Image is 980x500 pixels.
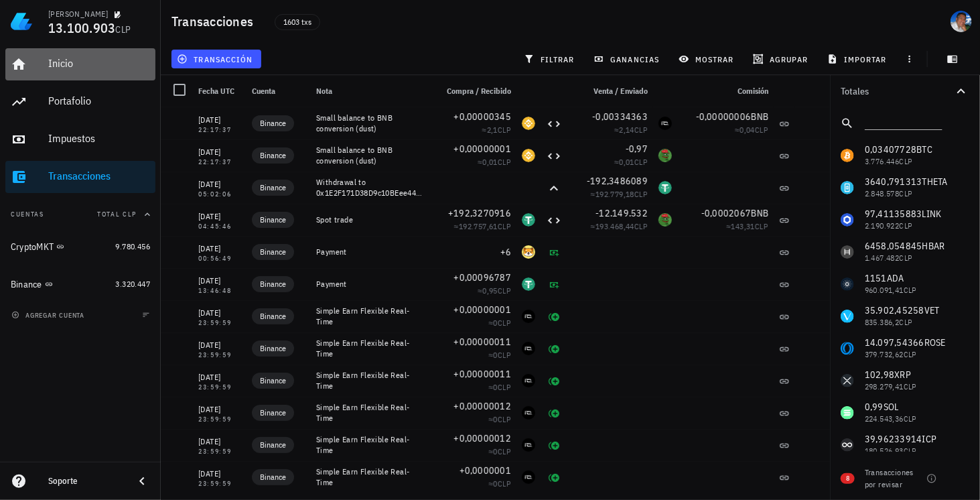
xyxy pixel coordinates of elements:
div: [DATE] [198,306,241,320]
span: +0,00000001 [453,304,511,316]
a: CryptoMKT 9.780.456 [5,231,155,263]
div: BNB-icon [522,117,535,130]
div: Simple Earn Flexible Real-Time [316,370,425,391]
button: filtrar [518,50,583,68]
span: ≈ [488,350,511,360]
button: ganancias [588,50,668,68]
span: 193.468,44 [596,221,634,231]
button: agrupar [748,50,816,68]
div: Compra / Recibido [431,75,516,107]
span: -0,00334363 [592,111,648,123]
span: +0,0000001 [460,464,512,477]
span: 0 [493,479,497,489]
button: agregar cuenta [8,308,90,322]
span: mostrar [681,54,734,64]
div: [DATE] [198,403,241,416]
span: Binance [260,245,286,259]
span: Binance [260,149,286,162]
span: CLP [755,221,768,231]
div: Inicio [48,57,150,70]
div: Nota [311,75,431,107]
span: BNB [751,207,768,219]
span: Binance [260,342,286,355]
span: -12.149.532 [596,207,648,219]
div: [DATE] [198,113,241,127]
div: Simple Earn Flexible Real-Time [316,338,425,359]
span: Compra / Recibido [447,86,511,96]
span: CLP [498,446,511,456]
span: Binance [260,310,286,323]
div: 1MBABYDOGE-icon [522,245,535,259]
span: ganancias [596,54,659,64]
div: Spot trade [316,214,425,225]
span: importar [830,54,887,64]
span: +0,00000345 [453,111,511,123]
div: IO-icon [658,117,672,130]
span: +0,00000001 [453,143,511,155]
span: CLP [498,318,511,328]
div: 13:46:48 [198,288,241,294]
div: IO-icon [522,342,535,355]
div: Soporte [48,476,123,487]
span: agrupar [756,54,808,64]
span: Total CLP [97,210,137,218]
div: Simple Earn Flexible Real-Time [316,306,425,327]
span: 0,01 [619,157,634,167]
button: transacción [171,50,261,68]
span: ≈ [454,221,511,231]
span: ≈ [614,125,648,135]
span: filtrar [527,54,575,64]
span: ≈ [488,414,511,424]
div: 23:59:59 [198,481,241,487]
span: +0,00000011 [453,336,511,348]
a: Binance 3.320.447 [5,268,155,300]
div: Totales [841,86,953,96]
span: CLP [116,23,131,36]
a: Impuestos [5,123,155,155]
span: Fecha UTC [198,86,234,96]
span: Comisión [738,86,768,96]
span: 8 [846,473,849,484]
h1: Transacciones [171,11,259,32]
div: IO-icon [522,406,535,420]
div: Comisión [677,75,774,107]
span: CLP [498,286,511,296]
div: USDT-icon [522,277,535,291]
span: ≈ [591,221,648,231]
div: Transacciones por revisar [865,466,921,491]
button: importar [821,50,895,68]
div: 04:45:46 [198,223,241,230]
span: 2,1 [487,125,498,135]
span: 0 [493,446,497,456]
div: Cuenta [247,75,311,107]
span: agregar cuenta [14,311,84,320]
div: 23:59:59 [198,416,241,423]
span: -0,97 [626,143,648,155]
div: [DATE] [198,371,241,384]
span: ≈ [478,157,511,167]
span: ≈ [482,125,511,135]
span: Cuenta [252,86,275,96]
div: IO-icon [522,374,535,387]
div: IO-icon [522,471,535,484]
span: ≈ [478,286,511,296]
div: Small balance to BNB conversion (dust) [316,145,425,166]
div: [DATE] [198,145,241,159]
span: 13.100.903 [48,19,116,37]
div: USDT-icon [522,213,535,227]
span: 0 [493,318,497,328]
div: Fecha UTC [193,75,247,107]
span: Venta / Enviado [593,86,648,96]
span: CLP [498,479,511,489]
span: 192.779,18 [596,189,634,199]
span: +192,3270916 [448,207,511,219]
div: CryptoMKT [11,241,54,253]
a: Inicio [5,48,155,80]
div: 05:02:06 [198,191,241,198]
span: CLP [498,382,511,392]
span: -192,3486089 [587,175,648,187]
button: CuentasTotal CLP [5,198,155,231]
a: Transacciones [5,161,155,193]
span: ≈ [735,125,768,135]
span: ≈ [591,189,648,199]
